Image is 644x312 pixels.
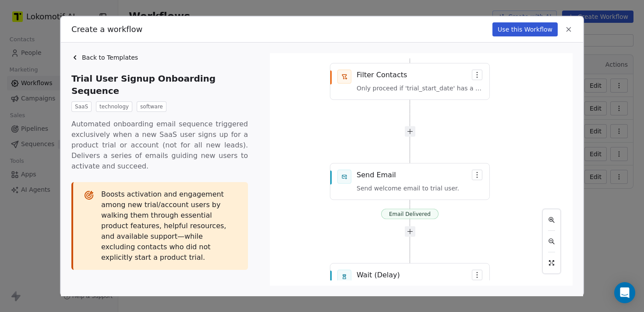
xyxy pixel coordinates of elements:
span: Boosts activation and engagement among new trial/account users by walking them through essential ... [101,189,237,263]
span: software [137,101,166,112]
span: Back to Templates [82,53,138,62]
button: Use this Workflow [492,22,558,36]
span: Automated onboarding email sequence triggered exclusively when a new SaaS user signs up for a pro... [71,119,248,172]
span: Create a workflow [71,24,142,35]
div: React Flow controls [542,209,561,274]
span: technology [96,101,132,112]
span: SaaS [71,101,92,112]
span: Trial User Signup Onboarding Sequence [71,72,253,97]
div: Open Intercom Messenger [614,282,635,303]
